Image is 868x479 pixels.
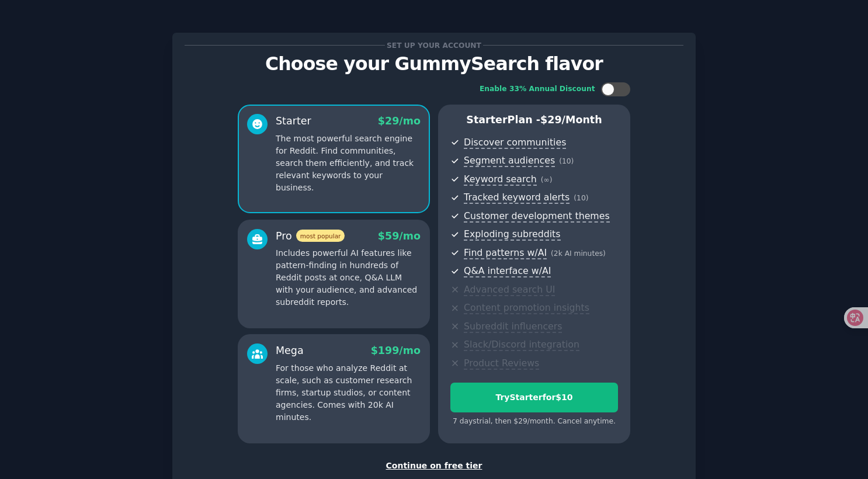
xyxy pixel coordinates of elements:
[276,133,421,194] p: The most powerful search engine for Reddit. Find communities, search them efficiently, and track ...
[464,192,570,204] span: Tracked keyword alerts
[464,265,551,277] span: Q&A interface w/AI
[464,210,610,223] span: Customer development themes
[464,137,566,149] span: Discover communities
[464,155,555,167] span: Segment audiences
[574,194,588,202] span: ( 10 )
[450,383,618,412] button: TryStarterfor$10
[385,39,484,51] span: Set up your account
[464,228,560,241] span: Exploding subreddits
[480,84,595,95] div: Enable 33% Annual Discount
[464,357,539,370] span: Product Reviews
[276,229,345,244] div: Pro
[276,362,421,424] p: For those who analyze Reddit at scale, such as customer research firms, startup studios, or conte...
[551,249,606,258] span: ( 2k AI minutes )
[541,176,553,184] span: ( ∞ )
[276,343,304,358] div: Mega
[464,173,537,186] span: Keyword search
[276,114,311,129] div: Starter
[450,416,618,427] div: 7 days trial, then $ 29 /month . Cancel anytime.
[450,113,618,127] p: Starter Plan -
[276,247,421,308] p: Includes powerful AI features like pattern-finding in hundreds of Reddit posts at once, Q&A LLM w...
[378,230,421,242] span: $ 59 /mo
[296,230,345,242] span: most popular
[451,391,617,404] div: Try Starter for $10
[378,115,421,127] span: $ 29 /mo
[464,247,547,259] span: Find patterns w/AI
[540,114,602,126] span: $ 29 /month
[559,157,574,165] span: ( 10 )
[464,339,579,351] span: Slack/Discord integration
[464,284,555,296] span: Advanced search UI
[185,54,683,74] p: Choose your GummySearch flavor
[464,302,589,314] span: Content promotion insights
[371,345,421,356] span: $ 199 /mo
[185,460,683,472] div: Continue on free tier
[464,321,562,333] span: Subreddit influencers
